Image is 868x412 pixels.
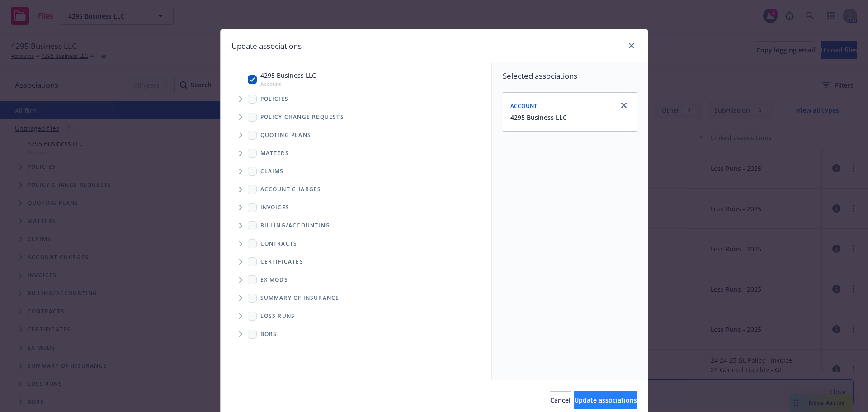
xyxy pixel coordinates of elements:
[260,169,284,174] span: Claims
[260,151,289,156] span: Matters
[260,241,297,246] span: Contracts
[574,396,637,404] span: Update associations
[260,313,295,319] span: Loss Runs
[260,71,316,80] span: 4295 Business LLC
[618,100,629,111] a: close
[221,217,491,343] div: Folder Tree Example
[260,259,303,265] span: Certificates
[626,40,637,51] a: close
[510,102,538,110] span: Account
[550,391,571,409] button: Cancel
[260,80,316,88] span: Account
[260,187,321,192] span: Account charges
[510,113,567,122] button: 4295 Business LLC
[260,205,290,210] span: Invoices
[260,331,277,337] span: BORs
[260,223,330,228] span: Billing/Accounting
[574,391,637,409] button: Update associations
[221,69,491,216] div: Tree Example
[260,114,344,120] span: Policy change requests
[550,396,571,404] span: Cancel
[260,277,288,283] span: Ex Mods
[260,295,340,301] span: Summary of insurance
[503,71,637,81] span: Selected associations
[260,96,289,102] span: Policies
[231,40,302,52] h1: Update associations
[260,133,311,138] span: Quoting plans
